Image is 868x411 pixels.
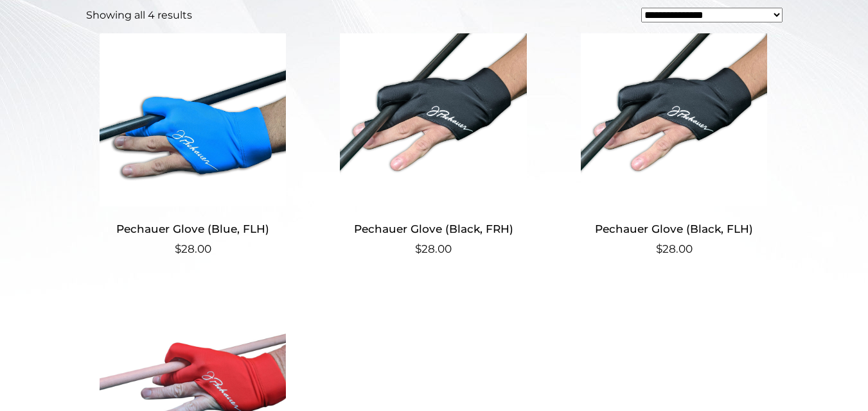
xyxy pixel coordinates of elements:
[656,242,693,255] bdi: 28.00
[86,217,300,240] h2: Pechauer Glove (Blue, FLH)
[567,217,781,240] h2: Pechauer Glove (Black, FLH)
[641,8,783,22] select: Shop order
[86,8,192,23] p: Showing all 4 results
[326,33,540,206] img: Pechauer Glove (Black, FRH)
[415,242,452,255] bdi: 28.00
[86,33,300,206] img: Pechauer Glove (Blue, FLH)
[415,242,421,255] span: $
[175,242,181,255] span: $
[567,33,781,257] a: Pechauer Glove (Black, FLH) $28.00
[86,33,300,257] a: Pechauer Glove (Blue, FLH) $28.00
[326,217,540,240] h2: Pechauer Glove (Black, FRH)
[326,33,540,257] a: Pechauer Glove (Black, FRH) $28.00
[175,242,211,255] bdi: 28.00
[567,33,781,206] img: Pechauer Glove (Black, FLH)
[656,242,662,255] span: $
